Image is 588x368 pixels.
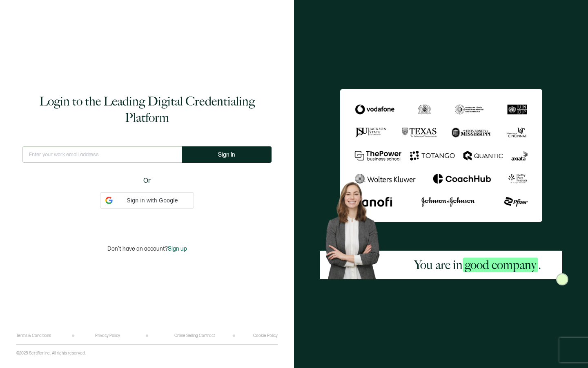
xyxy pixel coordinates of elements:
span: Sign up [168,245,187,252]
button: Sign In [182,146,272,163]
span: Sign In [218,152,235,158]
img: Sertifier Login - You are in <span class="strong-h">good company</span>. Hero [320,177,392,279]
span: Sign in with Google [116,196,189,205]
div: Sign in with Google [100,192,194,209]
a: Terms & Conditions [16,333,51,338]
p: ©2025 Sertifier Inc.. All rights reserved. [16,351,86,356]
h2: You are in . [414,257,541,273]
img: Sertifier Login [556,273,568,285]
p: Don't have an account? [107,245,187,252]
a: Privacy Policy [95,333,120,338]
span: good company [463,258,538,272]
a: Online Selling Contract [174,333,215,338]
iframe: Sign in with Google Button [96,208,198,226]
span: Or [143,176,151,186]
a: Cookie Policy [253,333,278,338]
img: Sertifier Login - You are in <span class="strong-h">good company</span>. [340,89,542,222]
h1: Login to the Leading Digital Credentialing Platform [22,93,272,126]
input: Enter your work email address [22,146,182,163]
